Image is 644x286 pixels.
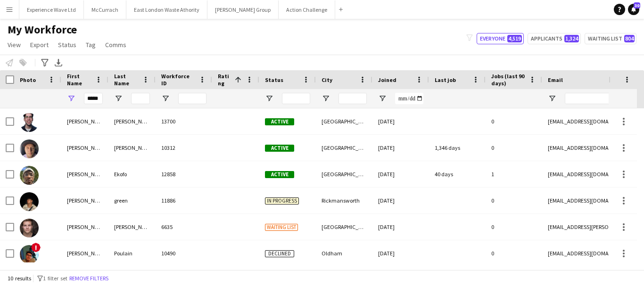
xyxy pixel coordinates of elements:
[61,188,108,213] div: [PERSON_NAME]
[8,23,77,37] span: My Workforce
[108,214,156,240] div: [PERSON_NAME]
[548,94,556,103] button: Open Filter Menu
[435,76,456,83] span: Last job
[429,161,486,187] div: 40 days
[486,108,542,134] div: 0
[31,243,41,252] span: !
[84,93,103,104] input: First Name Filter Input
[161,73,195,87] span: Workforce ID
[156,188,212,213] div: 11886
[491,73,525,87] span: Jobs (last 90 days)
[265,76,283,83] span: Status
[114,73,139,87] span: Last Name
[528,33,581,44] button: Applicants1,324
[54,39,80,51] a: Status
[339,93,367,104] input: City Filter Input
[477,33,524,44] button: Everyone4,519
[634,2,640,8] span: 30
[126,0,207,19] button: East London Waste Athority
[322,94,330,103] button: Open Filter Menu
[624,35,635,42] span: 804
[372,108,429,134] div: [DATE]
[628,4,639,15] a: 30
[395,93,423,104] input: Joined Filter Input
[108,108,156,134] div: [PERSON_NAME]
[20,192,39,211] img: benjamin green
[585,33,636,44] button: Waiting list804
[39,57,50,68] app-action-btn: Advanced filters
[372,240,429,266] div: [DATE]
[20,245,39,264] img: Benjamin Poulain
[279,0,335,19] button: Action Challenge
[61,161,108,187] div: [PERSON_NAME]
[105,41,126,49] span: Comms
[156,135,212,161] div: 10312
[156,214,212,240] div: 6635
[67,94,75,103] button: Open Filter Menu
[43,275,67,282] span: 1 filter set
[486,214,542,240] div: 0
[161,94,170,103] button: Open Filter Menu
[316,240,372,266] div: Oldham
[20,139,39,158] img: Benjamin Dawson
[156,161,212,187] div: 12858
[20,113,39,132] img: Benjamin Albert
[108,135,156,161] div: [PERSON_NAME]
[108,240,156,266] div: Poulain
[108,188,156,213] div: green
[378,94,387,103] button: Open Filter Menu
[265,250,294,257] span: Declined
[316,214,372,240] div: [GEOGRAPHIC_DATA]
[114,94,123,103] button: Open Filter Menu
[86,41,96,49] span: Tag
[486,161,542,187] div: 1
[61,108,108,134] div: [PERSON_NAME]
[265,197,299,204] span: In progress
[30,41,49,49] span: Export
[265,171,294,178] span: Active
[265,94,273,103] button: Open Filter Menu
[67,273,110,284] button: Remove filters
[8,41,21,49] span: View
[82,39,99,51] a: Tag
[19,0,84,19] button: Experience Wave Ltd
[108,161,156,187] div: Ekofo
[218,73,231,87] span: Rating
[548,76,563,83] span: Email
[26,39,52,51] a: Export
[372,188,429,213] div: [DATE]
[156,108,212,134] div: 13700
[61,135,108,161] div: [PERSON_NAME]
[378,76,396,83] span: Joined
[372,161,429,187] div: [DATE]
[316,108,372,134] div: [GEOGRAPHIC_DATA]
[101,39,130,51] a: Comms
[316,188,372,213] div: Rickmansworth
[265,118,294,125] span: Active
[372,214,429,240] div: [DATE]
[4,39,25,51] a: View
[61,214,108,240] div: [PERSON_NAME]
[486,188,542,213] div: 0
[265,145,294,152] span: Active
[316,161,372,187] div: [GEOGRAPHIC_DATA]
[564,35,579,42] span: 1,324
[372,135,429,161] div: [DATE]
[265,224,298,231] span: Waiting list
[20,76,36,83] span: Photo
[486,240,542,266] div: 0
[131,93,150,104] input: Last Name Filter Input
[429,135,486,161] div: 1,346 days
[20,166,39,185] img: Benjamin Ekofo
[20,219,39,237] img: Benjamin Lupini
[67,73,91,87] span: First Name
[84,0,126,19] button: McCurrach
[316,135,372,161] div: [GEOGRAPHIC_DATA]
[486,135,542,161] div: 0
[156,240,212,266] div: 10490
[507,35,522,42] span: 4,519
[178,93,206,104] input: Workforce ID Filter Input
[207,0,279,19] button: [PERSON_NAME] Group
[322,76,332,83] span: City
[282,93,310,104] input: Status Filter Input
